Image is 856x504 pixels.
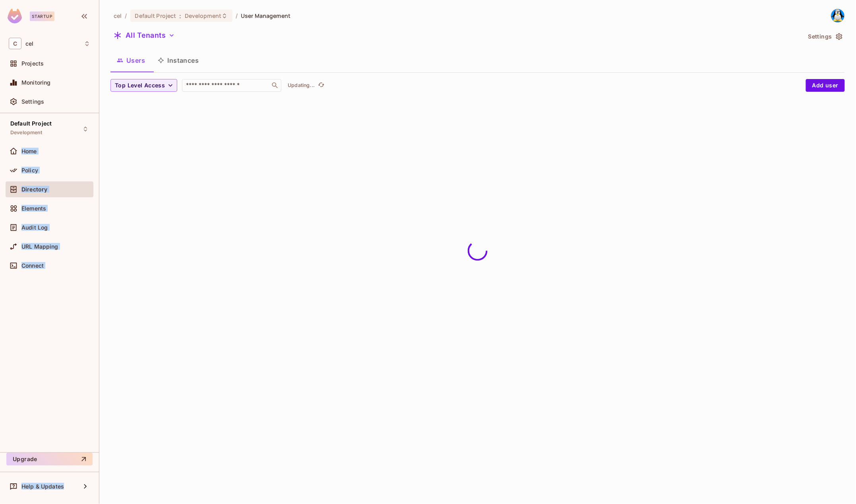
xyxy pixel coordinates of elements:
[21,224,48,231] span: Audit Log
[21,60,44,67] span: Projects
[21,186,47,193] span: Directory
[315,81,326,90] span: Click to refresh data
[21,148,37,154] span: Home
[21,79,51,86] span: Monitoring
[10,120,52,127] span: Default Project
[151,50,205,70] button: Instances
[21,483,64,490] span: Help & Updates
[10,129,43,136] span: Development
[806,79,845,92] button: Add user
[288,82,315,89] p: Updating...
[21,98,44,105] span: Settings
[115,81,165,91] span: Top Level Access
[21,243,58,250] span: URL Mapping
[110,50,151,70] button: Users
[25,41,33,47] span: Workspace: cel
[318,81,325,89] span: refresh
[21,167,38,174] span: Policy
[241,12,290,19] span: User Management
[6,453,93,465] button: Upgrade
[21,263,44,269] span: Connect
[9,38,21,49] span: C
[316,81,326,90] button: refresh
[185,12,221,19] span: Development
[236,12,238,19] li: /
[805,30,845,43] button: Settings
[125,12,127,19] li: /
[21,205,46,212] span: Elements
[110,29,178,42] button: All Tenants
[110,79,177,92] button: Top Level Access
[831,9,844,22] img: gabriel verges
[179,13,182,19] span: :
[8,9,22,23] img: SReyMgAAAABJRU5ErkJggg==
[135,12,176,19] span: Default Project
[30,12,54,21] div: Startup
[114,12,122,19] span: the active workspace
